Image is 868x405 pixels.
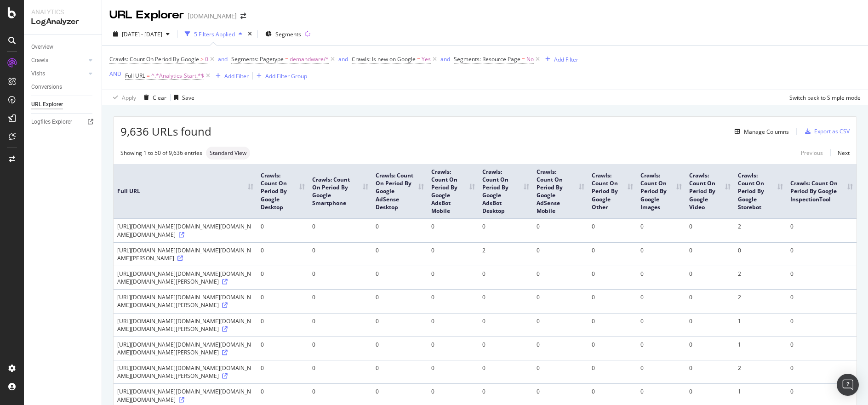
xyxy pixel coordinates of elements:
button: Apply [109,90,136,105]
td: 0 [588,266,637,289]
td: 0 [308,218,372,242]
span: = [147,72,150,80]
button: Add Filter [212,70,249,81]
button: AND [109,69,121,78]
div: Save [182,94,194,102]
td: 0 [685,289,734,313]
td: 1 [734,337,787,360]
td: 0 [588,242,637,266]
div: and [218,55,228,63]
td: 0 [637,266,686,289]
th: Crawls: Count On Period By Google AdSense Desktop: activate to sort column ascending [372,164,428,219]
span: Standard View [210,150,246,156]
td: 0 [533,266,588,289]
td: 0 [787,360,857,383]
td: 0 [372,313,428,337]
div: Add Filter [224,72,249,80]
td: 2 [734,360,787,383]
div: Analytics [31,7,94,17]
td: 0 [685,360,734,383]
button: Switch back to Simple mode [786,90,861,105]
div: [URL][DOMAIN_NAME][DOMAIN_NAME][DOMAIN_NAME][DOMAIN_NAME][PERSON_NAME] [117,317,253,333]
td: 0 [428,313,479,337]
td: 0 [533,337,588,360]
td: 2 [734,266,787,289]
a: Visits [31,69,86,79]
div: Switch back to Simple mode [789,94,861,102]
a: Overview [31,42,95,52]
div: Manage Columns [744,128,789,136]
div: URL Explorer [109,7,184,23]
td: 0 [257,242,309,266]
td: 0 [787,337,857,360]
td: 0 [428,266,479,289]
td: 0 [637,242,686,266]
button: Clear [140,90,166,105]
td: 0 [533,313,588,337]
td: 0 [637,289,686,313]
td: 0 [685,313,734,337]
td: 2 [734,218,787,242]
span: Segments [275,30,301,38]
div: URL Explorer [31,100,63,109]
td: 0 [479,218,533,242]
td: 0 [637,218,686,242]
a: Crawls [31,56,86,65]
td: 0 [787,289,857,313]
div: LogAnalyzer [31,17,94,27]
a: URL Explorer [31,100,95,109]
button: Add Filter [542,54,578,65]
td: 0 [308,289,372,313]
td: 0 [787,218,857,242]
div: Export as CSV [814,127,850,135]
div: [DOMAIN_NAME] [188,11,237,21]
span: > [200,55,204,63]
td: 0 [308,242,372,266]
th: Crawls: Count On Period By Google AdsBot Desktop: activate to sort column ascending [479,164,533,219]
button: and [218,55,228,63]
span: = [522,55,525,63]
td: 0 [685,242,734,266]
div: [URL][DOMAIN_NAME][DOMAIN_NAME][DOMAIN_NAME][DOMAIN_NAME] [117,222,253,238]
td: 0 [685,218,734,242]
td: 0 [428,218,479,242]
td: 0 [372,289,428,313]
span: Full URL [125,72,145,80]
td: 0 [257,313,309,337]
td: 0 [588,313,637,337]
div: times [246,29,254,39]
td: 0 [257,337,309,360]
div: AND [109,70,121,78]
span: 0 [205,53,208,66]
td: 0 [479,289,533,313]
td: 0 [308,360,372,383]
td: 0 [533,218,588,242]
td: 0 [257,360,309,383]
td: 0 [479,266,533,289]
th: Crawls: Count On Period By Google AdSense Mobile: activate to sort column ascending [533,164,588,219]
span: = [285,55,288,63]
button: and [338,55,348,63]
th: Crawls: Count On Period By Google Desktop: activate to sort column ascending [257,164,309,219]
span: ^.*Analytics-Start.*$ [151,69,204,82]
td: 0 [479,360,533,383]
span: Crawls: Is new on Google [352,55,416,63]
td: 0 [637,313,686,337]
div: Add Filter Group [265,72,307,80]
span: Yes [422,53,431,66]
td: 0 [685,337,734,360]
td: 0 [637,360,686,383]
td: 0 [428,242,479,266]
span: [DATE] - [DATE] [122,30,162,38]
td: 0 [588,289,637,313]
button: Segments [262,27,305,41]
span: Segments: Resource Page [454,55,520,63]
td: 0 [533,242,588,266]
div: Add Filter [554,56,578,63]
td: 0 [588,360,637,383]
td: 0 [479,313,533,337]
div: and [440,55,450,63]
td: 1 [734,313,787,337]
td: 0 [257,289,309,313]
div: [URL][DOMAIN_NAME][DOMAIN_NAME][DOMAIN_NAME][PERSON_NAME] [117,246,253,262]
